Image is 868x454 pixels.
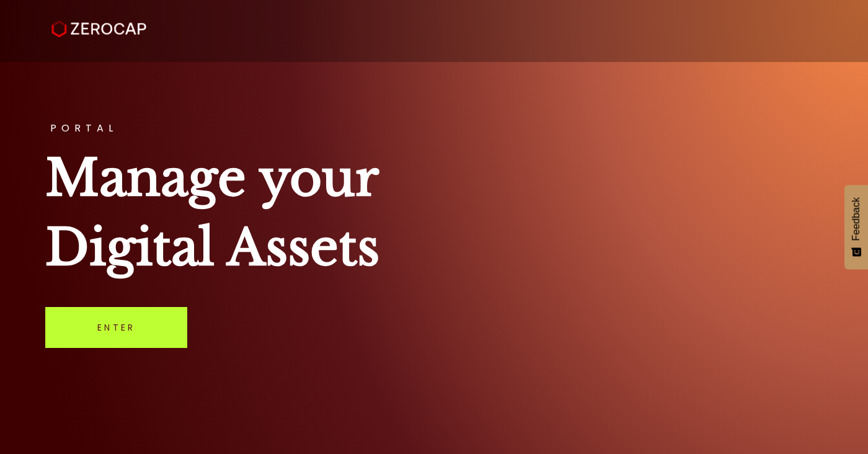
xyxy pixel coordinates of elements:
[51,20,146,38] img: ZeroCap
[45,307,187,348] a: Enter
[851,197,862,241] span: Feedback
[844,185,868,269] button: Feedback - Show survey
[45,123,823,133] h3: PORTAL
[45,143,823,282] h1: Manage your Digital Assets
